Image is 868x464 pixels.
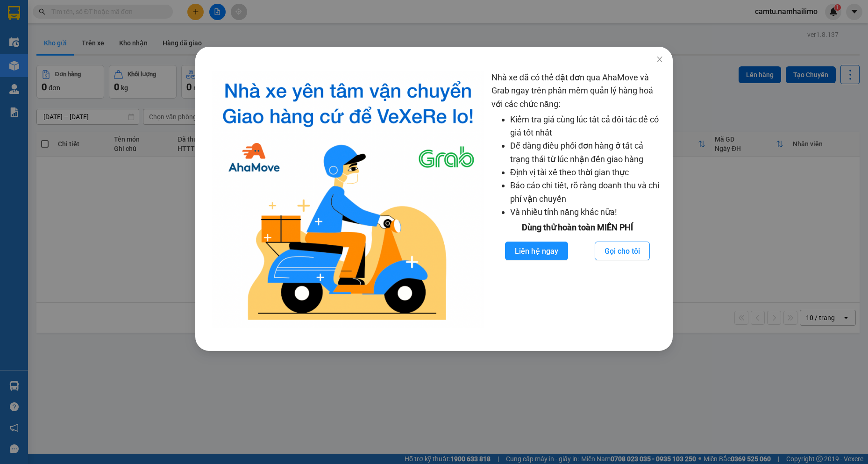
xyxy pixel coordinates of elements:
li: Báo cáo chi tiết, rõ ràng doanh thu và chi phí vận chuyển [510,179,663,206]
span: close [656,56,663,63]
span: Liên hệ ngay [515,245,558,257]
button: Gọi cho tôi [595,242,650,260]
li: Định vị tài xế theo thời gian thực [510,166,663,179]
li: Dễ dàng điều phối đơn hàng ở tất cả trạng thái từ lúc nhận đến giao hàng [510,139,663,166]
div: Nhà xe đã có thể đặt đơn qua AhaMove và Grab ngay trên phần mềm quản lý hàng hoá với các chức năng: [491,71,663,328]
button: Liên hệ ngay [505,242,568,260]
img: logo [212,71,484,328]
li: Và nhiều tính năng khác nữa! [510,206,663,219]
li: Kiểm tra giá cùng lúc tất cả đối tác để có giá tốt nhất [510,113,663,140]
span: Gọi cho tôi [605,245,640,257]
div: Dùng thử hoàn toàn MIỄN PHÍ [491,221,663,234]
button: Close [647,47,673,73]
